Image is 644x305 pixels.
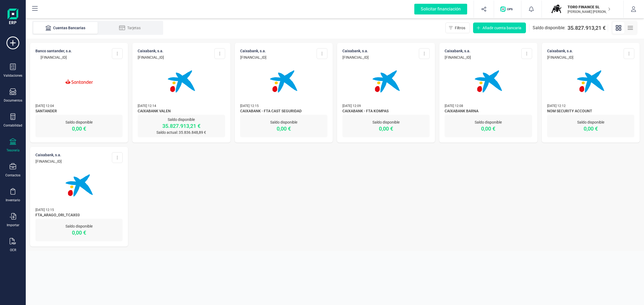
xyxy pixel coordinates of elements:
[10,248,16,252] div: OCR
[138,104,156,108] span: [DATE] 12:14
[35,229,123,236] p: 0,00 €
[5,173,20,177] div: Contactos
[342,120,430,125] p: Saldo disponible
[35,108,123,115] span: SANTANDER
[547,108,634,115] span: NOM SECURITY ACCOUNT
[568,4,610,10] p: TORO FINANCE SL
[547,125,634,132] p: 0,00 €
[240,125,327,132] p: 0,00 €
[473,23,526,33] button: Añadir cuenta bancaria
[35,48,72,54] p: BANCO SANTANDER, S.A.
[35,55,72,60] p: [FINANCIAL_ID]
[408,1,474,18] button: Solicitar financiación
[138,122,225,130] p: 35.827.913,21 €
[240,55,266,60] p: [FINANCIAL_ID]
[35,208,54,212] span: [DATE] 12:15
[8,9,18,26] img: Logo Finanedi
[500,6,515,12] img: Logo de OPS
[568,24,606,32] span: 35.827.913,21 €
[497,1,518,18] button: Logo de OPS
[240,120,327,125] p: Saldo disponible
[342,48,369,54] p: CAIXABANK, S.A.
[533,25,565,31] span: Saldo disponible:
[550,3,562,15] img: TO
[482,25,521,31] span: Añadir cuenta bancaria
[342,125,430,132] p: 0,00 €
[445,104,463,108] span: [DATE] 12:08
[445,108,532,115] span: CAIXABANK BARNA
[138,108,225,115] span: CAIXABANK VALEN
[414,4,467,14] div: Solicitar financiación
[138,117,225,122] p: Saldo disponible
[455,25,465,31] span: Filtros
[3,73,22,78] div: Validaciones
[35,125,123,132] p: 0,00 €
[240,104,259,108] span: [DATE] 12:15
[547,120,634,125] p: Saldo disponible
[3,123,22,128] div: Contabilidad
[548,1,617,18] button: TOTORO FINANCE SL[PERSON_NAME] [PERSON_NAME]
[445,23,470,33] button: Filtros
[138,48,164,54] p: CAIXABANK, S.A.
[547,104,566,108] span: [DATE] 12:12
[445,125,532,132] p: 0,00 €
[35,159,62,164] p: [FINANCIAL_ID]
[445,120,532,125] p: Saldo disponible
[342,55,369,60] p: [FINANCIAL_ID]
[7,223,19,227] div: Importar
[138,55,164,60] p: [FINANCIAL_ID]
[138,130,225,135] p: Saldo actual: 35.836.848,89 €
[35,212,123,219] span: FTA_ARAGO_ORI_TCAX03
[44,25,87,31] div: Cuentas Bancarias
[108,25,151,31] div: Tarjetas
[35,224,123,229] p: Saldo disponible
[568,10,610,14] p: [PERSON_NAME] [PERSON_NAME]
[342,108,430,115] span: CAIXABANK - FTA KOMPAS
[35,120,123,125] p: Saldo disponible
[547,48,573,54] p: CAIXABANK, S.A.
[445,55,471,60] p: [FINANCIAL_ID]
[6,148,20,152] div: Tesorería
[547,55,573,60] p: [FINANCIAL_ID]
[240,108,327,115] span: CAIXABANK - FTA CAST SEGURIDAD
[35,104,54,108] span: [DATE] 12:04
[342,104,361,108] span: [DATE] 12:09
[6,198,20,202] div: Inventario
[4,98,22,103] div: Documentos
[35,152,62,158] p: CAIXABANK, S.A.
[445,48,471,54] p: CAIXABANK, S.A.
[240,48,266,54] p: CAIXABANK, S.A.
